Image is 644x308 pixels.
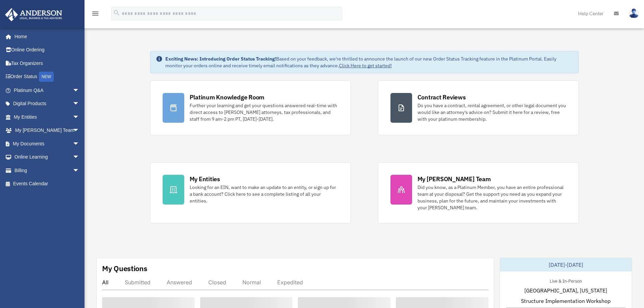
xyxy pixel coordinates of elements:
a: My [PERSON_NAME] Teamarrow_drop_down [5,124,90,137]
a: Platinum Knowledge Room Further your learning and get your questions answered real-time with dire... [150,80,351,135]
a: Billingarrow_drop_down [5,164,90,177]
a: Events Calendar [5,177,90,191]
div: Closed [208,279,226,286]
div: My Entities [190,175,220,183]
a: Tax Organizers [5,56,90,70]
div: Answered [167,279,192,286]
div: My [PERSON_NAME] Team [418,175,491,183]
div: My Questions [102,263,147,274]
a: Platinum Q&Aarrow_drop_down [5,84,90,97]
img: Anderson Advisors Platinum Portal [3,8,64,21]
div: Normal [242,279,261,286]
div: Expedited [277,279,303,286]
div: Based on your feedback, we're thrilled to announce the launch of our new Order Status Tracking fe... [165,55,573,69]
a: My Entitiesarrow_drop_down [5,110,90,124]
i: menu [91,9,99,18]
a: My [PERSON_NAME] Team Did you know, as a Platinum Member, you have an entire professional team at... [378,162,579,223]
span: arrow_drop_down [73,97,86,111]
div: Submitted [125,279,150,286]
span: arrow_drop_down [73,124,86,138]
span: arrow_drop_down [73,84,86,97]
img: User Pic [629,8,639,18]
div: [DATE]-[DATE] [500,258,632,271]
span: arrow_drop_down [73,110,86,124]
a: Contract Reviews Do you have a contract, rental agreement, or other legal document you would like... [378,80,579,135]
a: My Documentsarrow_drop_down [5,137,90,150]
span: Structure Implementation Workshop [521,297,611,305]
a: Digital Productsarrow_drop_down [5,97,90,111]
div: All [102,279,109,286]
div: Platinum Knowledge Room [190,93,265,101]
div: Contract Reviews [418,93,466,101]
span: arrow_drop_down [73,164,86,177]
a: Order StatusNEW [5,70,90,84]
div: Did you know, as a Platinum Member, you have an entire professional team at your disposal? Get th... [418,184,566,211]
a: My Entities Looking for an EIN, want to make an update to an entity, or sign up for a bank accoun... [150,162,351,223]
a: menu [91,12,99,18]
strong: Exciting News: Introducing Order Status Tracking! [165,56,276,62]
a: Click Here to get started! [339,63,392,69]
span: [GEOGRAPHIC_DATA], [US_STATE] [524,286,607,294]
i: search [113,9,120,17]
span: arrow_drop_down [73,150,86,164]
div: Further your learning and get your questions answered real-time with direct access to [PERSON_NAM... [190,102,338,122]
div: Looking for an EIN, want to make an update to an entity, or sign up for a bank account? Click her... [190,184,338,204]
div: Do you have a contract, rental agreement, or other legal document you would like an attorney's ad... [418,102,566,122]
a: Home [5,30,86,43]
div: Live & In-Person [544,277,587,284]
a: Online Ordering [5,43,90,57]
span: arrow_drop_down [73,137,86,151]
a: Online Learningarrow_drop_down [5,150,90,164]
div: NEW [39,72,54,82]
